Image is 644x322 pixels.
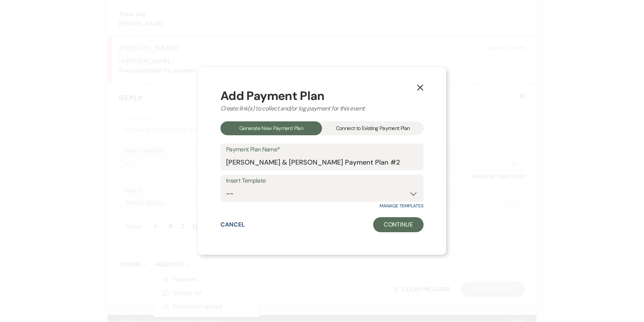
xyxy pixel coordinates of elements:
button: Continue [373,217,424,232]
a: Manage Templates [380,203,424,209]
div: Generate New Payment Plan [220,121,322,135]
div: Add Payment Plan [220,90,424,102]
label: Insert Template [226,175,418,186]
div: Create link(s) to collect and/or log payment for this event: [220,104,424,113]
label: Payment Plan Name* [226,144,418,155]
div: Connect to Existing Payment Plan [322,121,424,135]
button: Cancel [220,222,245,228]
